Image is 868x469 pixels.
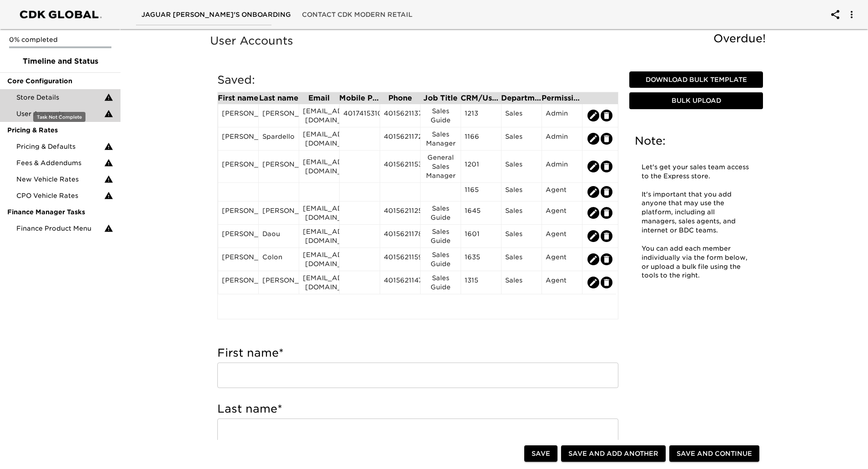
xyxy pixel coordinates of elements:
[465,276,497,289] div: 1315
[501,95,542,102] div: Department
[424,227,457,245] div: Sales Guide
[587,186,599,198] button: edit
[380,95,420,102] div: Phone
[16,175,104,184] span: New Vehicle Rates
[299,95,339,102] div: Email
[465,252,497,266] div: 1635
[642,244,751,281] p: You can add each member individually via the form below, or upload a bulk file using the tools to...
[384,109,416,122] div: 4015621137
[669,445,759,462] button: Save and Continue
[384,252,416,266] div: 4015621159
[343,109,376,122] div: 4017415310
[505,160,538,173] div: Sales
[546,132,578,146] div: Admin
[424,106,457,125] div: Sales Guide
[546,252,578,266] div: Agent
[384,160,416,173] div: 4015621153
[424,204,457,222] div: Sales Guide
[9,35,111,44] p: 0% completed
[601,230,612,242] button: edit
[339,95,380,102] div: Mobile Phone
[546,160,578,173] div: Admin
[629,71,763,88] button: Download Bulk Template
[601,110,612,121] button: edit
[465,160,497,173] div: 1201
[303,227,336,245] div: [EMAIL_ADDRESS][DOMAIN_NAME]
[465,132,497,146] div: 1166
[262,206,295,220] div: [PERSON_NAME]
[824,4,846,25] button: account of current user
[629,92,763,109] button: Bulk Upload
[222,229,255,243] div: [PERSON_NAME]
[7,76,113,86] span: Core Configuration
[222,206,255,220] div: [PERSON_NAME]
[7,126,113,135] span: Pricing & Rates
[465,206,497,220] div: 1645
[601,186,612,198] button: edit
[217,346,618,360] h5: First name
[505,276,538,289] div: Sales
[222,252,255,266] div: [PERSON_NAME]
[384,229,416,243] div: 4015621178
[424,250,457,268] div: Sales Guide
[303,106,336,125] div: [EMAIL_ADDRESS][DOMAIN_NAME]
[587,277,599,288] button: edit
[302,9,412,20] span: Contact CDK Modern Retail
[546,206,578,220] div: Agent
[713,32,766,45] span: Overdue!
[461,95,501,102] div: CRM/User ID
[465,109,497,122] div: 1213
[7,207,113,217] span: Finance Manager Tasks
[601,277,612,288] button: edit
[505,185,538,199] div: Sales
[633,95,759,106] span: Bulk Upload
[420,95,461,102] div: Job Title
[222,160,255,173] div: [PERSON_NAME]
[542,95,582,102] div: Permission Set
[424,130,457,148] div: Sales Manager
[258,95,299,102] div: Last name
[465,185,497,199] div: 1165
[587,253,599,265] button: edit
[505,132,538,146] div: Sales
[642,190,751,235] p: It's important that you add anyone that may use the platform, including all managers, sales agent...
[424,153,457,180] div: General Sales Manager
[546,109,578,122] div: Admin
[262,132,295,146] div: Spardello
[642,163,751,181] p: Let's get your sales team access to the Express store.
[601,253,612,265] button: edit
[532,448,550,459] span: Save
[505,252,538,266] div: Sales
[217,402,618,416] h5: Last name
[546,185,578,199] div: Agent
[546,276,578,289] div: Agent
[384,276,416,289] div: 4015621147
[561,445,666,462] button: Save and Add Another
[222,132,255,146] div: [PERSON_NAME]
[217,73,618,87] h5: Saved:
[303,130,336,148] div: [EMAIL_ADDRESS][DOMAIN_NAME]
[587,230,599,242] button: edit
[677,448,752,459] span: Save and Continue
[384,206,416,220] div: 4015621125
[587,207,599,219] button: edit
[7,56,113,67] span: Timeline and Status
[210,34,770,48] h5: User Accounts
[262,109,295,122] div: [PERSON_NAME]
[303,157,336,176] div: [EMAIL_ADDRESS][DOMAIN_NAME]
[424,273,457,292] div: Sales Guide
[303,204,336,222] div: [EMAIL_ADDRESS][DOMAIN_NAME]
[601,161,612,172] button: edit
[222,276,255,289] div: [PERSON_NAME]
[262,160,295,173] div: [PERSON_NAME]
[16,109,104,118] span: User Accounts
[16,93,104,102] span: Store Details
[505,109,538,122] div: Sales
[633,74,759,86] span: Download Bulk Template
[262,252,295,266] div: Colon
[262,276,295,289] div: [PERSON_NAME]
[16,142,104,151] span: Pricing & Defaults
[505,206,538,220] div: Sales
[262,229,295,243] div: Daou
[222,109,255,122] div: [PERSON_NAME]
